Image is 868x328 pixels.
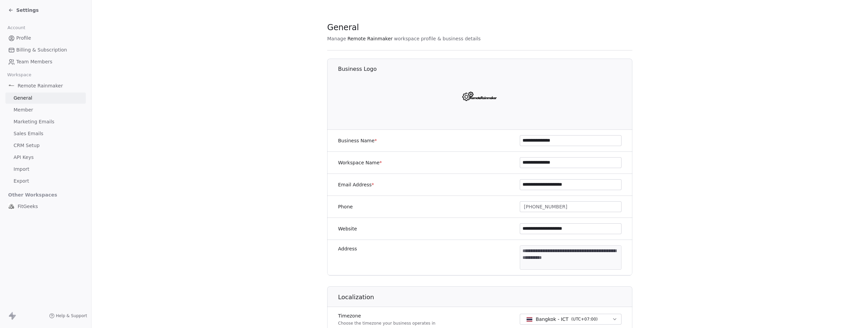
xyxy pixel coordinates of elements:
span: Member [14,106,33,114]
span: CRM Setup [14,142,40,149]
h1: Localization [338,293,633,301]
a: Help & Support [49,313,87,319]
span: FitGeeks [18,203,38,210]
a: Sales Emails [5,128,86,139]
a: General [5,93,86,104]
h1: Business Logo [338,65,633,73]
button: Bangkok - ICT(UTC+07:00) [520,314,622,325]
label: Website [338,225,357,232]
a: Profile [5,33,86,44]
span: General [14,95,32,102]
span: Bangkok - ICT [536,316,569,323]
span: Team Members [16,58,52,65]
span: Settings [16,7,39,14]
span: Manage [327,35,346,42]
span: Other Workspaces [5,189,60,200]
span: Help & Support [56,313,87,319]
label: Address [338,245,357,252]
img: RR%20Logo%20%20Black%20(2).png [8,82,15,89]
span: Remote Rainmaker [18,82,63,89]
span: API Keys [14,154,34,161]
p: Choose the timezone your business operates in [338,321,435,326]
a: Billing & Subscription [5,44,86,56]
a: Export [5,176,86,187]
a: CRM Setup [5,140,86,151]
a: Team Members [5,56,86,67]
img: RR%20Logo%20%20Black%20(2).png [458,77,502,120]
label: Workspace Name [338,159,382,166]
span: Import [14,166,29,173]
span: General [327,22,359,33]
a: Settings [8,7,39,14]
span: Workspace [4,70,34,80]
span: Remote Rainmaker [348,35,393,42]
a: Marketing Emails [5,116,86,127]
a: Import [5,164,86,175]
button: [PHONE_NUMBER] [520,201,622,212]
img: 1000.jpg [8,203,15,210]
span: ( UTC+07:00 ) [571,316,598,322]
a: API Keys [5,152,86,163]
label: Business Name [338,137,377,144]
span: Marketing Emails [14,118,54,125]
span: Profile [16,35,31,42]
label: Phone [338,203,353,210]
span: workspace profile & business details [394,35,481,42]
a: Member [5,104,86,116]
span: Account [4,23,28,33]
label: Email Address [338,181,374,188]
span: Sales Emails [14,130,43,137]
span: Billing & Subscription [16,46,67,54]
label: Timezone [338,312,435,319]
span: [PHONE_NUMBER] [524,203,567,210]
span: Export [14,178,29,185]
